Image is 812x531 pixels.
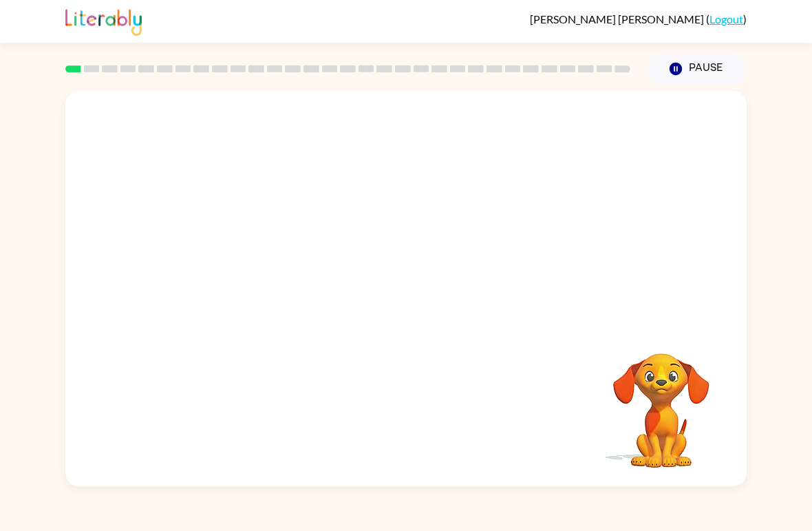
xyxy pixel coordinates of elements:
img: Literably [65,6,142,36]
button: Pause [647,53,747,85]
a: Logout [709,12,743,25]
div: ( ) [530,12,747,25]
span: [PERSON_NAME] [PERSON_NAME] [530,12,706,25]
video: Your browser must support playing .mp4 files to use Literably. Please try using another browser. [592,332,730,470]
